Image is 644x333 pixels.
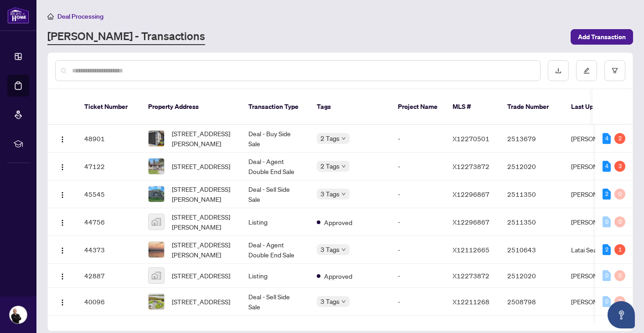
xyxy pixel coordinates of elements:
[172,240,234,260] span: [STREET_ADDRESS][PERSON_NAME]
[149,294,164,309] img: thumbnail-img
[341,136,346,141] span: down
[149,186,164,202] img: thumbnail-img
[59,247,66,254] img: Logo
[604,60,625,81] button: filter
[59,136,66,143] img: Logo
[241,180,309,208] td: Deal - Sell Side Sale
[77,208,141,236] td: 44756
[391,236,445,264] td: -
[341,164,346,169] span: down
[149,131,164,146] img: thumbnail-img
[453,162,489,170] span: X12273872
[500,153,564,180] td: 2512020
[55,294,70,309] button: Logo
[500,89,564,125] th: Trade Number
[453,134,489,143] span: X12270501
[341,192,346,196] span: down
[500,208,564,236] td: 2511350
[453,190,489,198] span: X12296867
[172,128,234,149] span: [STREET_ADDRESS][PERSON_NAME]
[59,164,66,171] img: Logo
[172,161,230,171] span: [STREET_ADDRESS]
[47,29,205,45] a: [PERSON_NAME] - Transactions
[453,272,489,280] span: X12273872
[55,215,70,229] button: Logo
[564,125,632,153] td: [PERSON_NAME]
[77,89,141,125] th: Ticket Number
[172,184,234,204] span: [STREET_ADDRESS][PERSON_NAME]
[149,214,164,230] img: thumbnail-img
[614,244,625,255] div: 1
[59,219,66,226] img: Logo
[612,67,618,74] span: filter
[59,299,66,306] img: Logo
[614,161,625,172] div: 3
[614,216,625,227] div: 0
[241,125,309,153] td: Deal - Buy Side Sale
[320,189,340,199] span: 3 Tags
[391,125,445,153] td: -
[77,288,141,316] td: 40096
[55,159,70,174] button: Logo
[77,153,141,180] td: 47122
[241,208,309,236] td: Listing
[391,153,445,180] td: -
[241,288,309,316] td: Deal - Sell Side Sale
[564,264,632,288] td: [PERSON_NAME]
[453,246,489,254] span: X12112665
[391,208,445,236] td: -
[172,297,230,307] span: [STREET_ADDRESS]
[571,29,633,45] button: Add Transaction
[603,133,611,144] div: 4
[241,89,309,125] th: Transaction Type
[324,217,352,227] span: Approved
[59,273,66,280] img: Logo
[10,306,27,323] img: Profile Icon
[57,12,103,20] span: Deal Processing
[55,187,70,201] button: Logo
[149,268,164,283] img: thumbnail-img
[603,161,611,172] div: 4
[47,13,54,20] span: home
[603,296,611,307] div: 0
[445,89,500,125] th: MLS #
[500,180,564,208] td: 2511350
[603,189,611,200] div: 2
[500,236,564,264] td: 2510643
[309,89,391,125] th: Tags
[341,299,346,304] span: down
[614,189,625,200] div: 0
[603,216,611,227] div: 0
[241,153,309,180] td: Deal - Agent Double End Sale
[564,180,632,208] td: [PERSON_NAME]
[241,264,309,288] td: Listing
[149,242,164,257] img: thumbnail-img
[453,297,489,306] span: X12211268
[391,180,445,208] td: -
[172,271,230,281] span: [STREET_ADDRESS]
[55,131,70,146] button: Logo
[548,60,569,81] button: download
[320,296,340,307] span: 3 Tags
[59,191,66,199] img: Logo
[77,264,141,288] td: 42887
[603,270,611,281] div: 0
[564,89,632,125] th: Last Updated By
[341,247,346,252] span: down
[576,60,597,81] button: edit
[320,244,340,255] span: 3 Tags
[55,242,70,257] button: Logo
[320,133,340,143] span: 2 Tags
[391,89,445,125] th: Project Name
[141,89,241,125] th: Property Address
[500,264,564,288] td: 2512020
[555,67,562,74] span: download
[564,236,632,264] td: Latai Seadat
[241,236,309,264] td: Deal - Agent Double End Sale
[614,296,625,307] div: 0
[453,218,489,226] span: X12296867
[564,153,632,180] td: [PERSON_NAME]
[149,159,164,174] img: thumbnail-img
[7,7,29,24] img: logo
[603,244,611,255] div: 2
